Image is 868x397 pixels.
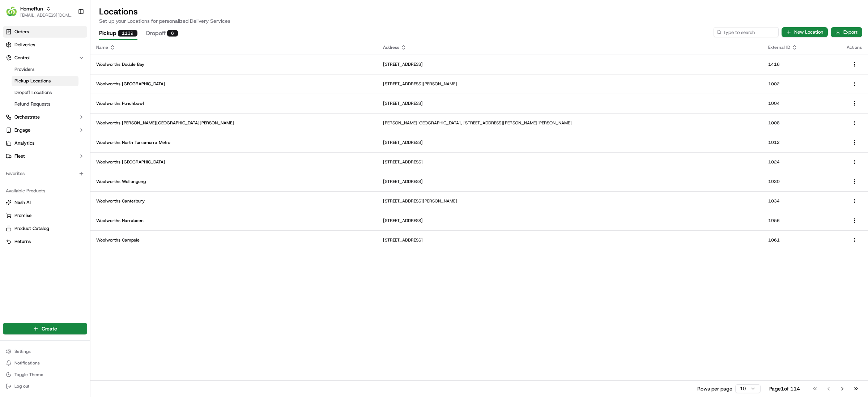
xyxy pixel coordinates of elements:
div: Past conversations [7,94,48,100]
button: [EMAIL_ADDRESS][DOMAIN_NAME] [20,12,72,18]
span: Pickup Locations [14,78,51,84]
div: Start new chat [33,69,119,76]
p: 1024 [768,159,835,165]
a: Returns [6,238,84,245]
span: Toggle Theme [14,372,43,377]
p: [STREET_ADDRESS] [383,237,756,243]
a: Deliveries [3,39,87,51]
span: • [60,132,63,137]
button: Orchestrate [3,111,87,123]
button: New Location [782,27,828,37]
button: Engage [3,124,87,136]
button: HomeRun [20,5,43,12]
button: Nash AI [3,197,87,208]
a: 💻API Documentation [58,159,119,172]
input: Type to search [714,27,779,37]
div: Name [96,44,371,50]
span: [DATE] [64,112,79,118]
span: Knowledge Base [14,162,55,169]
p: [PERSON_NAME][GEOGRAPHIC_DATA], [STREET_ADDRESS][PERSON_NAME][PERSON_NAME] [383,120,756,126]
input: Got a question? Start typing here... [19,47,130,54]
div: 💻 [61,162,67,168]
span: Control [14,55,30,61]
img: 1736555255976-a54dd68f-1ca7-489b-9aae-adbdc363a1c4 [7,69,20,82]
p: 1061 [768,237,835,243]
button: HomeRunHomeRun[EMAIL_ADDRESS][DOMAIN_NAME] [3,3,75,20]
img: 9188753566659_6852d8bf1fb38e338040_72.png [15,69,28,82]
a: Analytics [3,137,87,149]
p: [STREET_ADDRESS][PERSON_NAME] [383,198,756,204]
a: Pickup Locations [12,76,78,86]
span: Pylon [72,179,88,185]
p: Woolworths Narrabeen [96,218,371,223]
div: Available Products [3,185,87,197]
span: Returns [14,238,31,245]
button: Dropoff [146,27,178,40]
img: HomeRun [6,6,17,17]
div: External ID [768,44,835,50]
div: We're available if you need us! [33,76,99,82]
p: Woolworths Wollongong [96,179,371,184]
span: Fleet [14,153,25,159]
p: 1030 [768,179,835,184]
button: Export [831,27,862,37]
a: Dropoff Locations [12,87,78,98]
button: Toggle Theme [3,370,87,380]
span: Notifications [14,360,40,366]
p: Welcome 👋 [7,29,132,40]
span: Product Catalog [14,225,49,232]
p: [STREET_ADDRESS][PERSON_NAME] [383,81,756,87]
p: 1002 [768,81,835,87]
button: Product Catalog [3,223,87,234]
a: Orders [3,26,87,38]
a: Refund Requests [12,99,78,109]
div: Address [383,44,756,50]
button: See all [112,93,132,101]
span: Create [42,325,57,332]
div: 📗 [7,162,13,168]
p: 1008 [768,120,835,126]
p: Woolworths Campsie [96,237,371,243]
p: 1056 [768,218,835,223]
span: Deliveries [14,42,35,48]
img: 1736555255976-a54dd68f-1ca7-489b-9aae-adbdc363a1c4 [14,112,20,118]
p: 1012 [768,140,835,145]
a: 📗Knowledge Base [4,159,58,172]
span: Refund Requests [14,101,50,107]
img: Masood Aslam [7,125,19,136]
p: 1416 [768,61,835,67]
button: Control [3,52,87,64]
span: Log out [14,383,29,389]
a: Providers [12,64,78,74]
button: Start new chat [123,71,132,80]
p: [STREET_ADDRESS] [383,159,756,165]
button: Promise [3,210,87,221]
button: Returns [3,236,87,247]
button: Settings [3,346,87,357]
p: 1034 [768,198,835,204]
span: Providers [14,66,34,73]
p: Woolworths [GEOGRAPHIC_DATA] [96,159,371,165]
button: Notifications [3,358,87,368]
img: Ben Goodger [7,105,19,117]
img: Nash [7,7,22,22]
a: Powered byPylon [51,179,88,185]
p: Rows per page [697,385,732,392]
p: Woolworths [PERSON_NAME][GEOGRAPHIC_DATA][PERSON_NAME] [96,120,371,126]
p: Set up your Locations for personalized Delivery Services [99,17,859,25]
a: Product Catalog [6,225,84,232]
p: Woolworths North Turramurra Metro [96,140,371,145]
p: Woolworths Canterbury [96,198,371,204]
button: Log out [3,381,87,391]
span: Settings [14,349,31,354]
p: [STREET_ADDRESS] [383,101,756,106]
button: Create [3,323,87,334]
img: 1736555255976-a54dd68f-1ca7-489b-9aae-adbdc363a1c4 [14,132,20,138]
p: [STREET_ADDRESS] [383,140,756,145]
h2: Locations [99,6,859,17]
p: Woolworths Double Bay [96,61,371,67]
span: Promise [14,212,31,219]
div: Favorites [3,168,87,179]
